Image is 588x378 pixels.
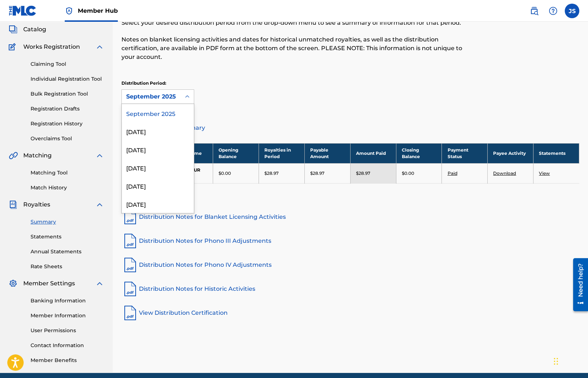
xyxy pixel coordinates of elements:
[554,350,558,372] div: Drag
[213,143,259,163] th: Opening Balance
[23,43,80,51] span: Works Registration
[121,280,579,298] a: Distribution Notes for Historic Activities
[95,200,104,209] img: expand
[121,256,579,274] a: Distribution Notes for Phono IV Adjustments
[122,140,194,158] div: [DATE]
[23,25,46,34] span: Catalog
[31,248,104,256] a: Annual Statements
[95,151,104,160] img: expand
[121,119,579,137] a: Distribution Summary
[533,143,579,163] th: Statements
[122,195,194,213] div: [DATE]
[122,158,194,177] div: [DATE]
[402,170,414,177] p: $0.00
[23,200,50,209] span: Royalties
[552,343,588,378] iframe: Chat Widget
[23,279,75,288] span: Member Settings
[493,170,516,176] a: Download
[122,122,194,140] div: [DATE]
[527,4,541,18] a: Public Search
[121,80,194,87] p: Distribution Period:
[350,143,396,163] th: Amount Paid
[396,143,442,163] th: Closing Balance
[31,120,104,128] a: Registration History
[31,357,104,364] a: Member Benefits
[121,208,579,226] a: Distribution Notes for Blanket Licensing Activities
[31,90,104,98] a: Bulk Registration Tool
[442,143,488,163] th: Payment Status
[304,143,350,163] th: Payable Amount
[568,256,588,314] iframe: Resource Center
[78,7,118,15] span: Member Hub
[65,7,73,15] img: Top Rightsholder
[31,75,104,83] a: Individual Registration Tool
[31,297,104,305] a: Banking Information
[31,184,104,192] a: Match History
[121,208,139,226] img: pdf
[31,169,104,177] a: Matching Tool
[95,43,104,51] img: expand
[121,35,474,61] p: Notes on blanket licensing activities and dates for historical unmatched royalties, as well as th...
[9,279,17,288] img: Member Settings
[546,4,560,18] div: Help
[122,177,194,195] div: [DATE]
[121,304,579,322] a: View Distribution Certification
[31,312,104,319] a: Member Information
[356,170,370,177] p: $28.97
[259,143,305,163] th: Royalties in Period
[9,25,17,34] img: Catalog
[31,105,104,113] a: Registration Drafts
[9,151,18,160] img: Matching
[121,256,139,274] img: pdf
[565,4,579,18] div: User Menu
[121,232,579,250] a: Distribution Notes for Phono III Adjustments
[488,143,533,163] th: Payee Activity
[31,263,104,270] a: Rate Sheets
[264,170,279,177] p: $28.97
[31,233,104,241] a: Statements
[31,342,104,349] a: Contact Information
[310,170,324,177] p: $28.97
[447,170,457,176] a: Paid
[9,43,18,51] img: Works Registration
[31,327,104,334] a: User Permissions
[219,170,231,177] p: $0.00
[95,279,104,288] img: expand
[121,19,474,27] p: Select your desired distribution period from the drop-down menu to see a summary of information f...
[122,104,194,122] div: September 2025
[9,5,37,16] img: MLC Logo
[9,200,17,209] img: Royalties
[549,7,557,15] img: help
[9,25,46,34] a: CatalogCatalog
[31,60,104,68] a: Claiming Tool
[31,135,104,142] a: Overclaims Tool
[121,304,139,322] img: pdf
[23,151,52,160] span: Matching
[126,92,176,101] div: September 2025
[121,280,139,298] img: pdf
[530,7,539,15] img: search
[31,218,104,226] a: Summary
[121,232,139,250] img: pdf
[539,170,550,176] a: View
